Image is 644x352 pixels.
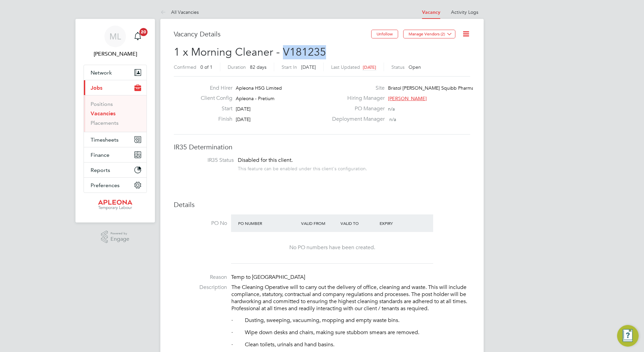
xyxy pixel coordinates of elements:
[236,95,275,101] span: Apleona - Pretium
[299,217,339,229] div: Valid From
[84,147,147,162] button: Finance
[174,274,227,281] label: Reason
[174,46,326,59] span: 1 x Morning Cleaner - V181235
[371,30,398,38] button: Unfollow
[389,116,396,122] span: n/a
[391,64,405,70] label: Status
[328,85,385,92] label: Site
[195,116,232,123] label: Finish
[228,64,246,70] label: Duration
[238,157,293,164] span: Disabled for this client.
[84,50,147,58] span: Matthew Lee
[388,85,497,91] span: Bristol [PERSON_NAME] Squibb Pharmaceuticals…
[174,64,196,70] label: Confirmed
[174,284,227,291] label: Description
[282,64,297,70] label: Start In
[91,101,113,107] a: Positions
[84,163,147,177] button: Reports
[236,217,299,229] div: PO Number
[231,341,470,348] p: · Clean toilets, urinals and hand basins.
[238,244,426,251] div: No PO numbers have been created.
[84,178,147,193] button: Preferences
[84,65,147,80] button: Network
[388,106,395,112] span: n/a
[91,152,109,158] span: Finance
[174,220,227,227] label: PO No
[84,132,147,147] button: Timesheets
[195,105,232,112] label: Start
[328,116,385,123] label: Deployment Manager
[231,317,470,324] p: · Dusting, sweeping, vacuuming, mopping and empty waste bins.
[174,200,470,209] h3: Details
[388,95,427,101] span: [PERSON_NAME]
[91,167,110,173] span: Reports
[236,106,251,112] span: [DATE]
[101,231,130,243] a: Powered byEngage
[109,32,121,41] span: ML
[231,274,305,281] span: Temp to [GEOGRAPHIC_DATA]
[174,30,371,38] h3: Vacancy Details
[174,143,470,151] h3: IR35 Determination
[231,284,470,312] p: The Cleaning Operative will to carry out the delivery of office, cleaning and waste. This will in...
[110,236,129,242] span: Engage
[84,95,147,132] div: Jobs
[331,64,360,70] label: Last Updated
[75,19,155,223] nav: Main navigation
[301,64,316,70] span: [DATE]
[451,9,478,15] a: Activity Logs
[139,28,148,36] span: 20
[378,217,417,229] div: Expiry
[91,110,116,117] a: Vacancies
[363,64,376,70] span: [DATE]
[91,69,112,76] span: Network
[236,116,251,122] span: [DATE]
[98,200,132,210] img: apleona-logo-retina.png
[195,95,232,102] label: Client Config
[181,157,234,164] label: IR35 Status
[328,95,385,102] label: Hiring Manager
[195,85,232,92] label: End Hirer
[339,217,378,229] div: Valid To
[91,182,120,188] span: Preferences
[200,64,213,70] span: 0 of 1
[422,9,440,15] a: Vacancy
[91,120,119,126] a: Placements
[409,64,421,70] span: Open
[238,164,367,172] div: This feature can be enabled under this client's configuration.
[91,137,119,143] span: Timesheets
[160,9,199,15] a: All Vacancies
[231,329,470,336] p: · Wipe down desks and chairs, making sure stubborn smears are removed.
[403,30,455,38] button: Manage Vendors (2)
[131,26,144,47] a: 20
[617,325,639,347] button: Engage Resource Center
[110,231,129,236] span: Powered by
[84,80,147,95] button: Jobs
[250,64,266,70] span: 82 days
[84,200,147,210] a: Go to home page
[84,26,147,58] a: ML[PERSON_NAME]
[91,85,102,91] span: Jobs
[236,85,282,91] span: Apleona HSG Limited
[328,105,385,112] label: PO Manager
